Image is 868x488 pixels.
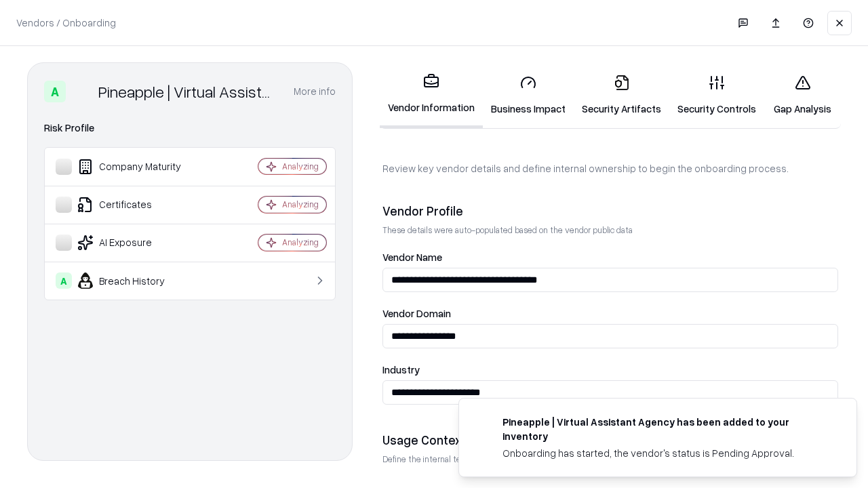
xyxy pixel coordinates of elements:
a: Vendor Information [380,62,483,128]
a: Security Artifacts [574,64,669,127]
div: AI Exposure [56,235,218,251]
div: Pineapple | Virtual Assistant Agency [98,81,277,102]
div: Pineapple | Virtual Assistant Agency has been added to your inventory [502,415,824,443]
button: More info [294,79,336,104]
label: Vendor Domain [382,308,838,319]
div: Breach History [56,272,218,289]
a: Business Impact [483,64,574,127]
div: Usage Context [382,432,838,448]
label: Vendor Name [382,252,838,262]
label: Industry [382,365,838,375]
p: Review key vendor details and define internal ownership to begin the onboarding process. [382,161,838,176]
div: Onboarding has started, the vendor's status is Pending Approval. [502,446,824,460]
p: These details were auto-populated based on the vendor public data [382,224,838,236]
a: Security Controls [669,64,764,127]
img: trypineapple.com [475,415,492,431]
a: Gap Analysis [764,64,841,127]
img: Pineapple | Virtual Assistant Agency [71,81,93,102]
div: Vendor Profile [382,203,838,219]
div: Risk Profile [44,120,336,136]
div: Analyzing [282,237,319,248]
div: Analyzing [282,161,319,172]
p: Define the internal team and reason for using this vendor. This helps assess business relevance a... [382,453,838,465]
p: Vendors / Onboarding [16,16,116,30]
div: A [44,81,66,102]
div: Analyzing [282,199,319,210]
div: Company Maturity [56,159,218,175]
div: A [56,272,72,289]
div: Certificates [56,197,218,213]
